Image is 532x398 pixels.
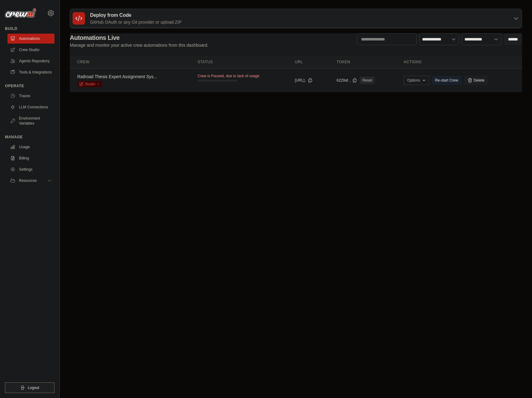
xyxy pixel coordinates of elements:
[28,385,39,390] span: Logout
[70,56,190,69] th: Crew
[190,56,287,69] th: Status
[90,12,182,19] h3: Deploy from Code
[7,34,55,44] a: Automations
[287,56,329,69] th: URL
[70,33,208,42] h2: Automations Live
[77,81,102,87] a: Studio
[70,42,208,48] p: Manage and monitor your active crew automations from this dashboard.
[7,113,55,128] a: Environment Variables
[5,8,36,18] img: Logo
[19,178,37,183] span: Resources
[7,153,55,163] a: Billing
[5,26,55,31] div: Build
[7,102,55,112] a: LLM Connections
[464,76,488,85] a: Delete
[77,74,157,79] a: Railroad Thesis Expert Assignment Sys...
[329,56,397,69] th: Token
[5,135,55,140] div: Manage
[7,91,55,101] a: Traces
[432,76,462,85] a: Re-start Crew
[7,45,55,55] a: Crew Studio
[7,142,55,152] a: Usage
[197,73,259,78] span: Crew is Paused, due to lack of usage
[5,382,55,393] button: Logout
[396,56,522,69] th: Actions
[404,76,429,85] button: Options
[90,19,182,25] p: GitHub OAuth or any Git provider or upload ZIP
[7,176,55,186] button: Resources
[5,83,55,88] div: Operate
[360,77,374,84] a: Reset
[7,67,55,77] a: Tools & Integrations
[7,164,55,174] a: Settings
[337,78,358,83] button: 6229af...
[7,56,55,66] a: Agents Repository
